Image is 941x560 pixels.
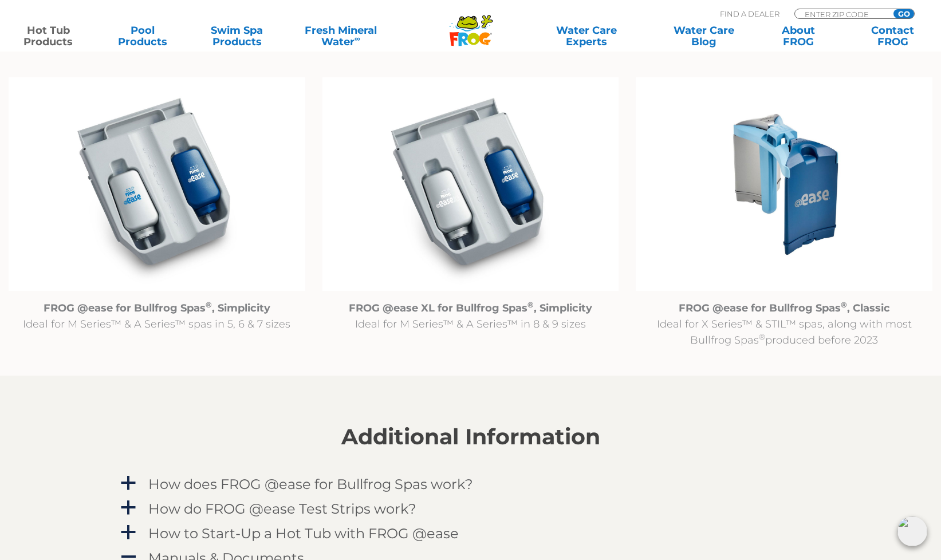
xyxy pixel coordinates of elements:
[119,523,823,544] a: a How to Start-Up a Hot Tub with FROG @ease
[11,25,85,48] a: Hot TubProducts
[841,300,847,309] sup: ®
[720,9,779,19] p: Find A Dealer
[148,526,459,541] h4: How to Start-Up a Hot Tub with FROG @ease
[355,34,360,43] sup: ∞
[106,25,179,48] a: PoolProducts
[349,302,592,314] strong: FROG @ease XL for Bullfrog Spas , Simplicity
[200,25,274,48] a: Swim SpaProducts
[295,25,387,48] a: Fresh MineralWater∞
[667,25,741,48] a: Water CareBlog
[119,424,823,449] h2: Additional Information
[804,9,881,19] input: Zip Code Form
[44,302,270,314] strong: FROG @ease for Bullfrog Spas , Simplicity
[527,300,534,309] sup: ®
[322,77,619,291] img: @ease_Bullfrog_FROG @easeXL for Bullfrog Spas with Filter
[148,501,416,516] h4: How do FROG @ease Test Strips work?
[120,499,137,516] span: a
[856,25,930,48] a: ContactFROG
[9,77,305,291] img: @ease_Bullfrog_FROG @ease R180 for Bullfrog Spas with Filter
[9,300,305,332] p: Ideal for M Series™ & A Series™ spas in 5, 6 & 7 sizes
[206,300,212,309] sup: ®
[322,300,619,332] p: Ideal for M Series™ & A Series™ in 8 & 9 sizes
[120,524,137,541] span: a
[119,498,823,519] a: a How do FROG @ease Test Strips work?
[636,300,932,348] p: Ideal for X Series™ & STIL™ spas, along with most Bullfrog Spas produced before 2023
[636,77,932,291] img: Untitled design (94)
[148,476,473,492] h4: How does FROG @ease for Bullfrog Spas work?
[762,25,835,48] a: AboutFROG
[119,474,823,495] a: a How does FROG @ease for Bullfrog Spas work?
[893,9,914,18] input: GO
[759,332,765,341] sup: ®
[527,25,646,48] a: Water CareExperts
[120,475,137,492] span: a
[897,516,927,546] img: openIcon
[679,302,890,314] strong: FROG @ease for Bullfrog Spas , Classic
